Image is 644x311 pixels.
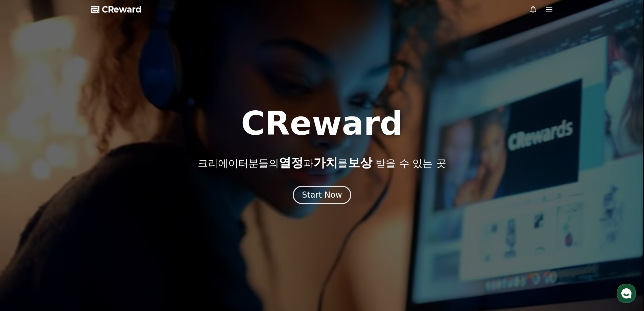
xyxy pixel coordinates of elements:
span: 설정 [104,225,113,230]
span: 열정 [279,156,303,170]
a: CReward [91,4,142,15]
h1: CReward [241,107,403,140]
div: Start Now [302,190,342,200]
span: 홈 [21,225,25,230]
span: 가치 [313,156,338,170]
a: 대화 [45,215,87,231]
span: 대화 [62,225,70,230]
a: 설정 [87,215,130,231]
span: CReward [102,4,142,15]
a: Start Now [293,193,351,199]
button: Start Now [293,186,351,204]
p: 크리에이터분들의 과 를 받을 수 있는 곳 [198,156,446,170]
a: 홈 [2,215,45,231]
span: 보상 [348,156,372,170]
